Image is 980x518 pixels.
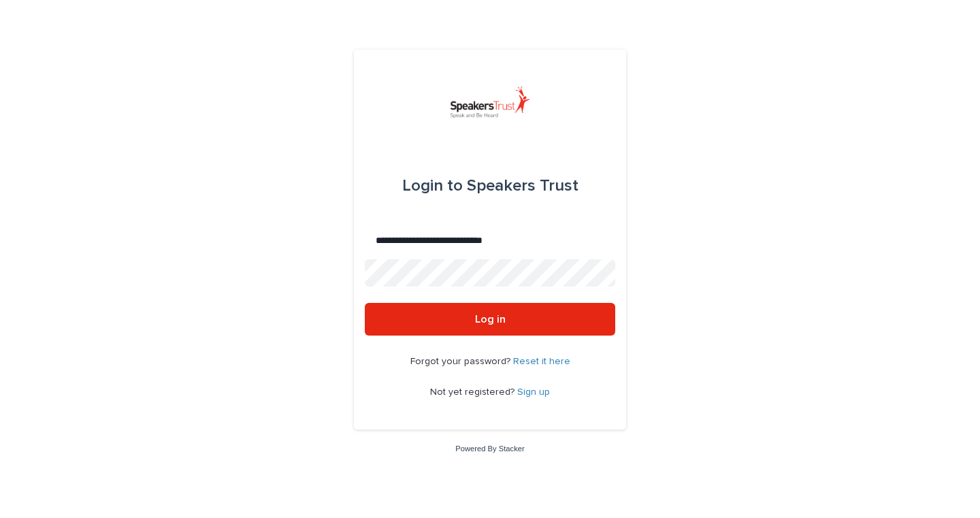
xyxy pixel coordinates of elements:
[402,178,463,194] span: Login to
[513,357,570,366] a: Reset it here
[475,314,506,325] span: Log in
[402,167,578,205] div: Speakers Trust
[455,444,524,453] a: Powered By Stacker
[410,357,513,366] span: Forgot your password?
[365,303,615,336] button: Log in
[430,387,517,397] span: Not yet registered?
[517,387,550,397] a: Sign up
[444,82,536,123] img: UVamC7uQTJC0k9vuxGLS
